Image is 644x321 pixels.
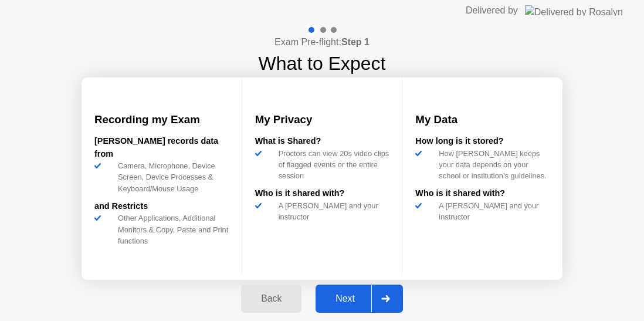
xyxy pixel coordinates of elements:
[245,293,298,304] div: Back
[415,111,550,128] h3: My Data
[94,135,229,160] div: [PERSON_NAME] records data from
[415,135,550,148] div: How long is it stored?
[319,293,371,304] div: Next
[466,4,518,18] div: Delivered by
[255,135,389,148] div: What is Shared?
[241,285,301,313] button: Back
[274,35,370,49] h4: Exam Pre-flight:
[255,187,389,200] div: Who is it shared with?
[274,148,389,182] div: Proctors can view 20s video clips of flagged events or the entire session
[415,187,550,200] div: Who is it shared with?
[316,285,403,313] button: Next
[113,212,229,246] div: Other Applications, Additional Monitors & Copy, Paste and Print functions
[274,200,389,222] div: A [PERSON_NAME] and your instructor
[113,160,229,194] div: Camera, Microphone, Device Screen, Device Processes & Keyboard/Mouse Usage
[341,37,370,47] b: Step 1
[255,111,389,128] h3: My Privacy
[94,111,229,128] h3: Recording my Exam
[94,200,229,213] div: and Restricts
[259,49,386,77] h1: What to Expect
[525,5,623,16] img: Delivered by Rosalyn
[434,148,550,182] div: How [PERSON_NAME] keeps your data depends on your school or institution’s guidelines.
[434,200,550,222] div: A [PERSON_NAME] and your instructor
